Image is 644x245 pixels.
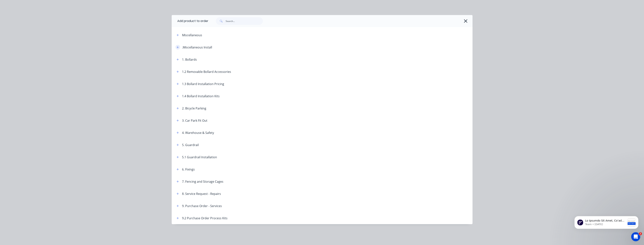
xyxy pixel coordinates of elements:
[182,33,202,37] div: Miscellaneous
[182,45,212,50] div: .Miscellaneous Install
[16,14,57,17] p: Message from Team, sent 2w ago
[182,155,217,159] div: 5.1 Guardrail Installation
[172,15,208,27] div: Add product to order
[182,191,221,196] div: 8. Service Request - Repairs
[631,232,640,241] iframe: Intercom live chat
[182,179,223,184] div: 7. Fencing and Storage Cages
[226,17,263,25] input: Search...
[182,106,206,111] div: 2. Bicycle Parking
[182,143,199,147] div: 5. Guardrail
[182,94,220,98] div: 1.4 Bollard Installation Kits
[182,216,228,220] div: 9.2 Purchase Order Process Kits
[16,11,56,226] span: Lo Ipsumdo Sit Amet, Co’ad elitse doe temp incididu utlabor etdolorem al enim admi veniamqu nos e...
[182,130,214,135] div: 4. Warehouse & Safety
[182,69,231,74] div: 1.2 Removable Bollard Accessories
[182,57,197,62] div: 1. Bollards
[569,209,644,235] iframe: Intercom notifications message
[182,82,224,86] div: 1.3 Bollard Installation Pricing
[182,167,195,172] div: 6. Fixings
[182,118,207,123] div: 3. Car Park Fit Out
[182,204,222,208] div: 9. Purchase Order - Services
[639,232,642,235] span: 1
